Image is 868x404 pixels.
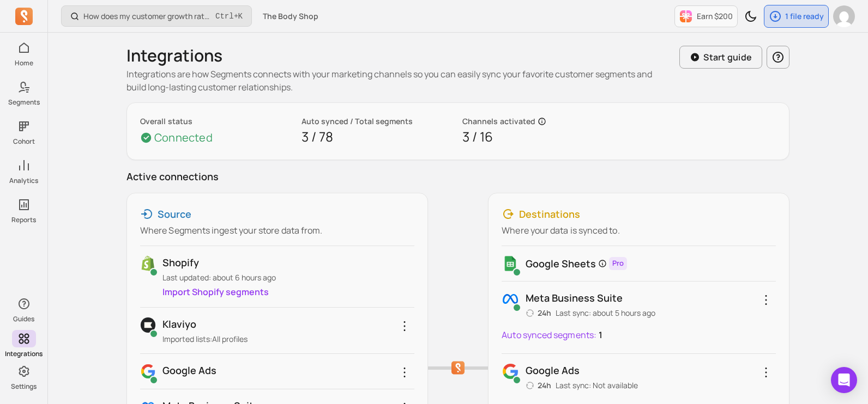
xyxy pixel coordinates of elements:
[831,367,857,393] div: Open Intercom Messenger
[764,5,829,28] button: 1 file ready
[526,363,638,378] p: Google Ads
[302,127,454,146] p: 3 / 78
[526,380,551,391] p: 24h
[140,116,293,127] p: Overall status
[502,290,519,308] img: Facebook
[140,255,156,272] img: shopify
[502,328,596,341] p: Auto synced segments:
[126,46,222,65] h1: Integrations
[609,257,627,270] span: Pro
[740,5,762,27] button: Toggle dark mode
[679,46,762,69] button: Start guide
[126,68,671,94] p: Integrations are how Segments connects with your marketing channels so you can easily sync your f...
[140,363,156,380] img: google
[703,51,752,64] p: Start guide
[599,325,602,345] p: 1
[162,334,414,345] p: Imported lists: All profiles
[83,11,211,22] p: How does my customer growth rate compare to similar stores?
[162,255,414,270] p: Shopify
[502,363,519,380] img: Google
[13,137,35,146] p: Cohort
[674,5,738,27] button: Earn $200
[162,363,414,378] p: Google Ads
[15,59,33,68] p: Home
[519,206,580,222] p: Destinations
[556,380,638,391] p: Last sync: Not available
[11,216,36,224] p: Reports
[13,315,34,323] p: Guides
[462,127,615,146] p: 3 / 16
[11,382,37,391] p: Settings
[162,286,269,298] a: Import Shopify segments
[256,7,325,26] button: The Body Shop
[302,116,454,127] p: Auto synced / Total segments
[462,116,535,127] p: Channels activated
[215,10,243,22] span: +
[162,316,414,332] p: Klaviyo
[526,308,551,319] p: 24h
[238,12,243,21] kbd: K
[61,5,252,27] button: How does my customer growth rate compare to similar stores?Ctrl+K
[12,293,36,326] button: Guides
[556,308,655,319] p: Last sync: about 5 hours ago
[697,11,733,22] p: Earn $200
[502,325,602,345] a: Auto synced segments:1
[833,5,855,27] img: avatar
[263,11,318,22] span: The Body Shop
[140,224,414,237] p: Where Segments ingest your store data from.
[154,130,213,145] p: Connected
[140,316,156,334] img: klaviyo
[9,176,38,185] p: Analytics
[526,256,596,271] p: Google Sheets
[215,11,234,22] kbd: Ctrl
[526,290,655,305] p: Meta business suite
[502,224,776,237] p: Where your data is synced to.
[162,272,414,283] p: Last updated: about 6 hours ago
[785,11,824,22] p: 1 file ready
[126,169,789,184] p: Active connections
[158,206,191,222] p: Source
[8,98,40,107] p: Segments
[502,255,519,272] img: gs
[5,350,43,358] p: Integrations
